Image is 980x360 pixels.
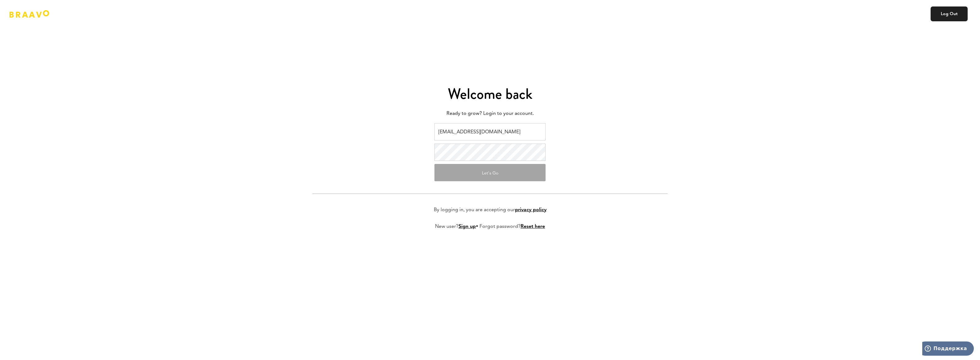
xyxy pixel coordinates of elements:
[435,223,545,230] p: New user? • Forgot password?
[448,83,532,104] span: Welcome back
[434,123,546,140] input: Email
[312,109,668,118] p: Ready to grow? Login to your account.
[521,224,545,229] a: Reset here
[922,341,974,357] iframe: Открывает виджет для поиска дополнительной информации
[459,224,476,229] a: Sign up
[515,207,547,212] a: privacy policy
[931,6,968,21] a: Log Out
[434,206,547,214] p: By logging in, you are accepting our
[434,164,546,181] button: Let's Go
